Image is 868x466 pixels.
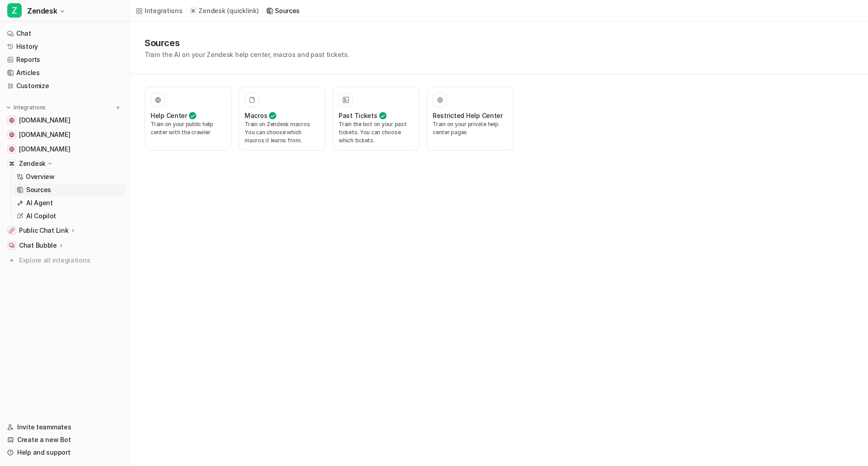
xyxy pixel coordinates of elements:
[19,241,57,250] p: Chat Bubble
[4,128,126,141] a: www.staging3.quicklink.tv[DOMAIN_NAME]
[145,36,349,50] h1: Sources
[227,6,259,15] p: ( quicklink )
[339,120,414,145] p: Train the bot on your past tickets. You can choose which tickets.
[4,143,126,155] a: university.quicklink.tv[DOMAIN_NAME]
[115,104,121,111] img: menu_add.svg
[4,53,126,66] a: Reports
[261,7,263,15] span: /
[433,120,508,137] p: Train on your private help center pages
[245,111,267,120] h3: Macros
[19,130,70,139] span: [DOMAIN_NAME]
[4,40,126,53] a: History
[145,6,183,15] div: Integrations
[26,185,51,194] p: Sources
[151,120,226,137] p: Train on your public help center with the crawler
[9,146,14,152] img: university.quicklink.tv
[185,7,187,15] span: /
[4,421,126,433] a: Invite teammates
[26,212,56,221] p: AI Copilot
[19,226,69,235] p: Public Chat Link
[9,132,14,137] img: www.staging3.quicklink.tv
[427,87,514,151] button: Restricted Help CenterTrain on your private help center pages
[245,120,320,145] p: Train on Zendesk macros. You can choose which macros it learns from.
[4,27,126,40] a: Chat
[7,3,22,18] span: Z
[151,111,187,120] h3: Help Center
[275,6,300,15] div: Sources
[14,104,46,111] p: Integrations
[9,161,14,166] img: Zendesk
[9,118,14,123] img: www.quicklink.tv
[26,198,53,207] p: AI Agent
[13,170,126,183] a: Overview
[339,111,377,120] h3: Past Tickets
[19,159,46,168] p: Zendesk
[7,256,16,265] img: explore all integrations
[189,6,259,15] a: Zendesk(quicklink)
[433,111,503,120] h3: Restricted Help Center
[4,66,126,79] a: Articles
[13,210,126,222] a: AI Copilot
[145,50,349,59] p: Train the AI on your Zendesk help center, macros and past tickets.
[4,103,48,112] button: Integrations
[19,116,70,125] span: [DOMAIN_NAME]
[333,87,420,151] button: Past TicketsTrain the bot on your past tickets. You can choose which tickets.
[19,145,70,154] span: [DOMAIN_NAME]
[5,104,12,111] img: expand menu
[4,254,126,267] a: Explore all integrations
[9,228,14,233] img: Public Chat Link
[13,184,126,196] a: Sources
[4,446,126,459] a: Help and support
[19,253,123,268] span: Explore all integrations
[239,87,325,151] button: MacrosTrain on Zendesk macros. You can choose which macros it learns from.
[4,80,126,92] a: Customize
[9,243,14,248] img: Chat Bubble
[266,6,300,15] a: Sources
[198,6,225,15] p: Zendesk
[27,5,57,17] span: Zendesk
[26,172,55,181] p: Overview
[4,114,126,127] a: www.quicklink.tv[DOMAIN_NAME]
[145,87,231,151] button: Help CenterTrain on your public help center with the crawler
[13,197,126,209] a: AI Agent
[4,433,126,446] a: Create a new Bot
[136,6,183,15] a: Integrations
